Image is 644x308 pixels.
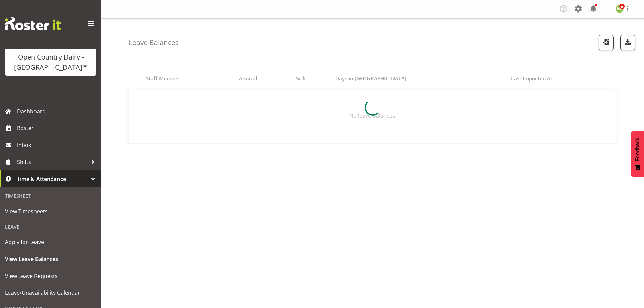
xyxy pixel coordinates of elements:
button: Download Leave Balances [620,35,635,50]
a: Leave/Unavailability Calendar [2,284,100,301]
img: nicole-lloyd7454.jpg [616,5,624,13]
div: Leave [2,220,100,234]
a: View Timesheets [2,203,100,220]
span: Feedback [635,138,641,161]
span: Shifts [17,157,88,167]
div: Open Country Dairy - [GEOGRAPHIC_DATA] [12,52,90,72]
span: View Leave Balances [5,254,96,264]
span: Apply for Leave [5,237,96,247]
a: Apply for Leave [2,234,100,251]
span: Leave/Unavailability Calendar [5,288,96,298]
span: Roster [17,123,98,133]
span: Time & Attendance [17,174,88,184]
img: Rosterit website logo [5,17,61,30]
button: Feedback - Show survey [631,131,644,177]
span: View Timesheets [5,206,96,216]
a: View Leave Requests [2,267,100,284]
button: Import Leave Balances [599,35,614,50]
a: View Leave Balances [2,251,100,267]
span: View Leave Requests [5,271,96,281]
div: Timesheet [2,189,100,203]
h4: Leave Balances [128,39,179,46]
span: Inbox [17,140,98,150]
span: Dashboard [17,106,98,116]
